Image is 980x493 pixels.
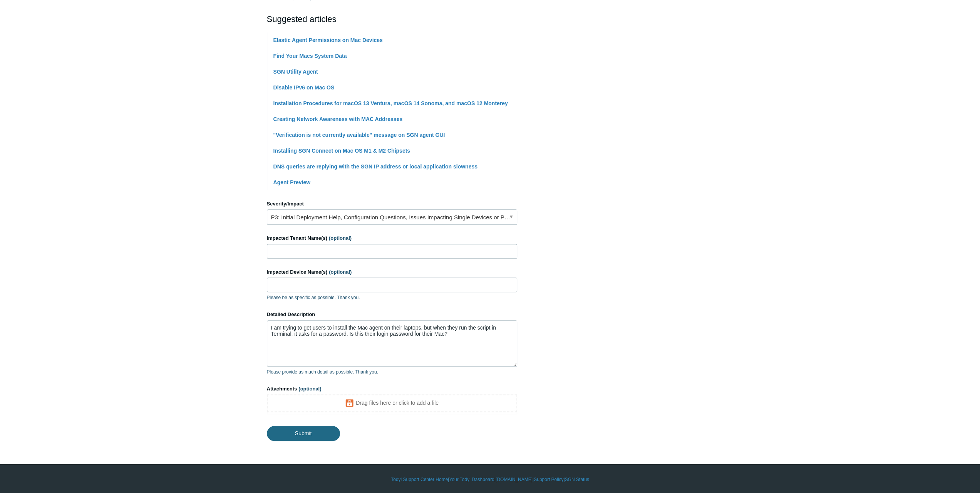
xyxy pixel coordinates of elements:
div: | | | | [267,476,714,483]
input: Submit [267,426,340,441]
a: "Verification is not currently available" message on SGN agent GUI [273,132,445,138]
a: Disable IPv6 on Mac OS [273,84,335,91]
a: Find Your Macs System Data [273,53,347,59]
a: Installing SGN Connect on Mac OS M1 & M2 Chipsets [273,148,410,154]
a: DNS queries are replying with the SGN IP address or local application slowness [273,163,477,170]
label: Impacted Device Name(s) [267,268,517,276]
a: [DOMAIN_NAME] [496,476,533,483]
a: Agent Preview [273,179,310,185]
span: (optional) [329,235,352,241]
a: SGN Utility Agent [273,69,318,75]
h2: Suggested articles [267,13,517,25]
label: Impacted Tenant Name(s) [267,234,517,242]
a: Your Todyl Dashboard [449,476,494,483]
p: Please be as specific as possible. Thank you. [267,294,517,301]
a: Support Policy [534,476,563,483]
p: Please provide as much detail as possible. Thank you. [267,368,517,375]
a: SGN Status [565,476,589,483]
span: (optional) [329,269,352,275]
label: Severity/Impact [267,200,517,208]
a: Creating Network Awareness with MAC Addresses [273,116,403,122]
a: Installation Procedures for macOS 13 Ventura, macOS 14 Sonoma, and macOS 12 Monterey [273,100,508,106]
a: P3: Initial Deployment Help, Configuration Questions, Issues Impacting Single Devices or Past Out... [267,209,517,225]
label: Attachments [267,385,517,393]
a: Todyl Support Center Home [391,476,448,483]
span: (optional) [298,386,321,392]
label: Detailed Description [267,311,517,318]
a: Elastic Agent Permissions on Mac Devices [273,37,383,43]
